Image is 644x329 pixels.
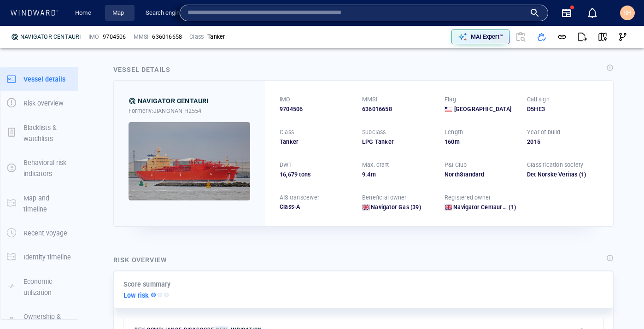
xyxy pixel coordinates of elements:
[0,199,78,207] a: Map and timeline
[280,128,294,136] p: Class
[447,33,461,47] div: Toggle vessel historical path
[476,33,490,47] div: Toggle map information layers
[445,170,516,179] div: NorthStandard
[362,171,365,178] span: 9
[445,95,456,104] p: Flag
[11,33,18,41] div: Dev Compliance defined risk: indication
[578,170,598,179] span: (1)
[129,97,136,105] div: Dev Compliance defined risk: indication
[0,67,78,91] button: Vessel details
[68,5,98,21] button: Home
[552,27,572,47] button: Get link
[367,171,370,178] span: 4
[592,27,613,47] button: View on map
[0,221,78,245] button: Recent voyage
[623,9,632,17] span: SH
[129,122,250,200] img: 5908030dd3721c68fb717658_0
[280,170,351,179] div: 16,679 tons
[207,33,225,41] div: Tanker
[527,105,598,113] div: D5HE3
[109,5,131,21] a: Map
[445,194,491,202] p: Registered owner
[0,99,78,107] a: Risk overview
[20,33,81,41] div: NAVIGATOR CENTAURI
[613,27,633,47] button: Visual Link Analysis
[362,194,406,202] p: Beneficial owner
[365,171,367,178] span: .
[47,9,64,23] div: (5380)
[71,5,95,21] a: Home
[0,282,78,291] a: Economic utilization
[454,105,511,113] span: [GEOGRAPHIC_DATA]
[155,234,194,248] div: [DATE] - [DATE]
[23,193,71,215] p: Map and timeline
[138,95,209,106] div: NAVIGATOR CENTAURI
[128,233,213,249] button: 7 days[DATE]-[DATE]
[0,186,78,222] button: Map and timeline
[0,91,78,115] button: Risk overview
[371,171,376,178] span: m
[142,5,187,21] a: Search engine
[455,138,460,145] span: m
[113,254,167,265] div: Risk overview
[105,5,135,21] button: Map
[280,203,300,210] span: Class-A
[453,204,513,211] span: Navigator Centauri Llc
[123,290,149,301] p: Low risk
[409,203,421,211] span: (39)
[0,317,78,326] a: Ownership & management
[113,64,170,75] div: Vessel details
[23,74,65,85] p: Vessel details
[23,276,71,299] p: Economic utilization
[471,33,503,41] p: MAI Expert™
[103,33,126,41] span: 9704506
[0,245,78,269] button: Identity timeline
[410,33,433,47] button: Export vessel information
[532,27,552,47] button: Add to vessel list
[605,288,637,322] iframe: Chat
[445,138,455,145] span: 160
[129,107,250,115] div: Formerly: JIANGNAN H2554
[362,105,433,113] div: 636016658
[0,151,78,186] button: Behavioral risk indicators
[280,161,292,169] p: DWT
[23,98,64,109] p: Risk overview
[527,95,550,104] p: Call sign
[134,33,149,41] p: MMSI
[23,228,67,239] p: Recent voyage
[126,272,167,283] a: Mapbox logo
[587,7,598,18] div: Notification center
[280,194,319,202] p: AIS transceiver
[618,4,637,22] button: SH
[461,33,476,47] button: Create an AOI.
[5,9,45,23] div: Activity timeline
[135,237,153,244] span: 7 days
[507,203,516,211] span: (1)
[362,128,386,136] p: Subclass
[123,279,171,290] p: Score summary
[445,128,463,136] p: Length
[101,9,109,23] div: Compliance Activities
[0,229,78,237] a: Recent voyage
[445,161,467,169] p: P&I Club
[152,33,182,41] div: 636016658
[0,164,78,172] a: Behavioral risk indicators
[572,27,592,47] button: Export report
[527,170,578,179] div: Det Norske Veritas
[88,33,100,41] p: IMO
[362,138,433,146] div: LPG Tanker
[0,270,78,305] button: Economic utilization
[280,95,291,104] p: IMO
[527,161,583,169] p: Classification society
[371,203,421,211] a: Navigator Gas (39)
[451,29,509,44] button: MAI Expert™
[527,170,598,179] div: Det Norske Veritas
[0,128,78,137] a: Blacklists & watchlists
[23,122,71,145] p: Blacklists & watchlists
[0,116,78,151] button: Blacklists & watchlists
[280,105,303,113] span: 9704506
[0,74,78,83] a: Vessel details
